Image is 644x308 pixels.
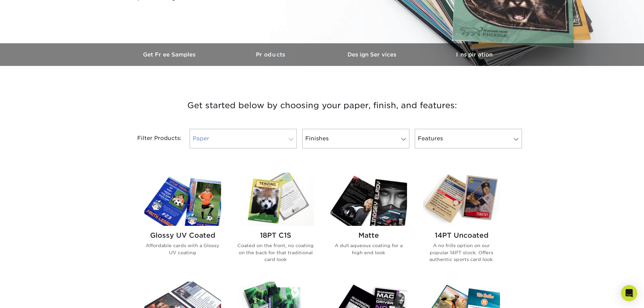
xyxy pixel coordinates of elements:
h2: Glossy UV Coated [144,231,221,239]
h3: Design Services [322,51,424,58]
img: 14PT Uncoated Trading Cards [423,173,500,226]
img: 18PT C1S Trading Cards [237,173,314,226]
h2: 18PT C1S [237,231,314,239]
iframe: Google Customer Reviews [2,287,57,306]
a: Inspiration [424,43,525,66]
a: Design Services [322,43,424,66]
img: Matte Trading Cards [330,173,407,226]
p: A no frills option on our popular 14PT stock. Offers authentic sports card look. [423,242,500,263]
a: Paper [190,129,297,148]
img: Glossy UV Coated Trading Cards [144,173,221,226]
a: Products [221,43,322,66]
h2: Matte [330,231,407,239]
a: Glossy UV Coated Trading Cards Glossy UV Coated Affordable cards with a Glossy UV coating [144,173,221,274]
a: Matte Trading Cards Matte A dull aqueous coating for a high end look [330,173,407,274]
div: Open Intercom Messenger [621,285,637,301]
p: A dull aqueous coating for a high end look [330,242,407,256]
a: 18PT C1S Trading Cards 18PT C1S Coated on the front, no coating on the back for that traditional ... [237,173,314,274]
h3: Products [221,51,322,58]
h3: Get Free Samples [119,51,221,58]
a: Get Free Samples [119,43,221,66]
a: 14PT Uncoated Trading Cards 14PT Uncoated A no frills option on our popular 14PT stock. Offers au... [423,173,500,274]
h3: Get started below by choosing your paper, finish, and features: [124,90,520,121]
h2: 14PT Uncoated [423,231,500,239]
div: Filter Products: [119,129,187,148]
a: Finishes [302,129,409,148]
a: Features [415,129,522,148]
h3: Inspiration [424,51,525,58]
p: Coated on the front, no coating on the back for that traditional card look [237,242,314,263]
p: Affordable cards with a Glossy UV coating [144,242,221,256]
